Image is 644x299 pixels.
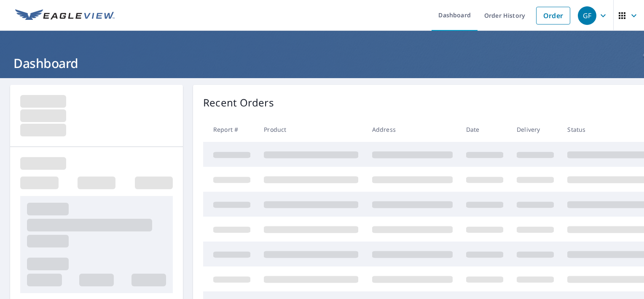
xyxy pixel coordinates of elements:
[203,95,274,110] p: Recent Orders
[257,117,365,142] th: Product
[203,117,257,142] th: Report #
[459,117,510,142] th: Date
[365,117,459,142] th: Address
[10,54,634,72] h1: Dashboard
[510,117,561,142] th: Delivery
[578,6,596,25] div: GF
[536,7,570,24] a: Order
[15,9,115,22] img: EV Logo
